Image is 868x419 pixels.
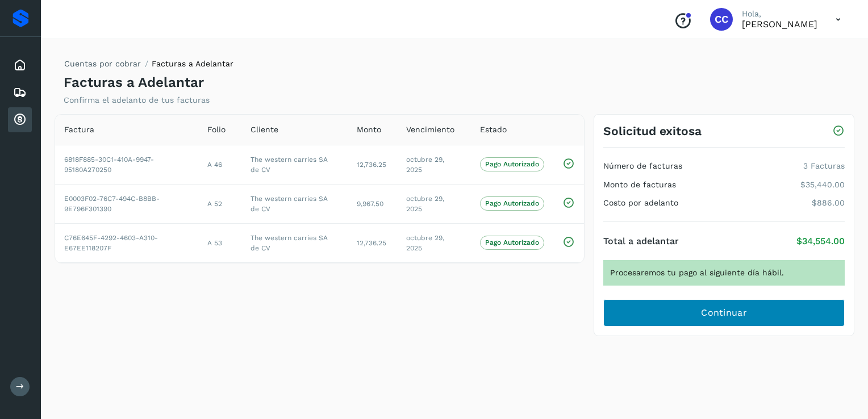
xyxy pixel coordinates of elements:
span: Cliente [251,124,278,136]
p: $886.00 [812,198,845,208]
span: Continuar [701,307,747,319]
p: Hola, [742,9,817,19]
span: Vencimiento [406,124,454,136]
p: Confirma el adelanto de tus facturas [64,95,210,105]
span: 9,967.50 [357,200,383,208]
td: E0003F02-76C7-494C-B8BB-9E796F301390 [55,184,198,223]
td: A 46 [198,145,241,184]
h4: Total a adelantar [603,236,679,246]
div: Cuentas por cobrar [8,107,32,132]
p: $34,554.00 [796,236,845,246]
p: 3 Facturas [803,161,845,171]
p: Carlos Cardiel Castro [742,19,817,30]
span: Estado [480,124,507,136]
span: Monto [357,124,381,136]
p: Pago Autorizado [485,199,539,207]
td: C76E645F-4292-4603-A310-E67EE118207F [55,223,198,262]
div: Embarques [8,80,32,105]
p: $35,440.00 [800,180,845,190]
td: A 53 [198,223,241,262]
td: The western carries SA de CV [241,184,347,223]
span: 12,736.25 [357,161,386,169]
span: Factura [64,124,94,136]
td: The western carries SA de CV [241,223,347,262]
h4: Costo por adelanto [603,198,678,208]
button: Continuar [603,299,845,326]
div: Procesaremos tu pago al siguiente día hábil. [603,260,845,286]
span: 12,736.25 [357,239,386,247]
p: Pago Autorizado [485,238,539,246]
a: Cuentas por cobrar [64,59,141,68]
span: octubre 29, 2025 [406,156,444,174]
h3: Solicitud exitosa [603,124,702,138]
span: octubre 29, 2025 [406,234,444,252]
span: octubre 29, 2025 [406,195,444,213]
h4: Número de facturas [603,161,682,171]
td: The western carries SA de CV [241,145,347,184]
nav: breadcrumb [64,58,233,74]
span: Facturas a Adelantar [152,59,233,68]
span: Folio [207,124,226,136]
div: Inicio [8,53,32,78]
h4: Facturas a Adelantar [64,74,204,91]
td: 6818F885-30C1-410A-9947-95180A270250 [55,145,198,184]
td: A 52 [198,184,241,223]
p: Pago Autorizado [485,160,539,168]
h4: Monto de facturas [603,180,676,190]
